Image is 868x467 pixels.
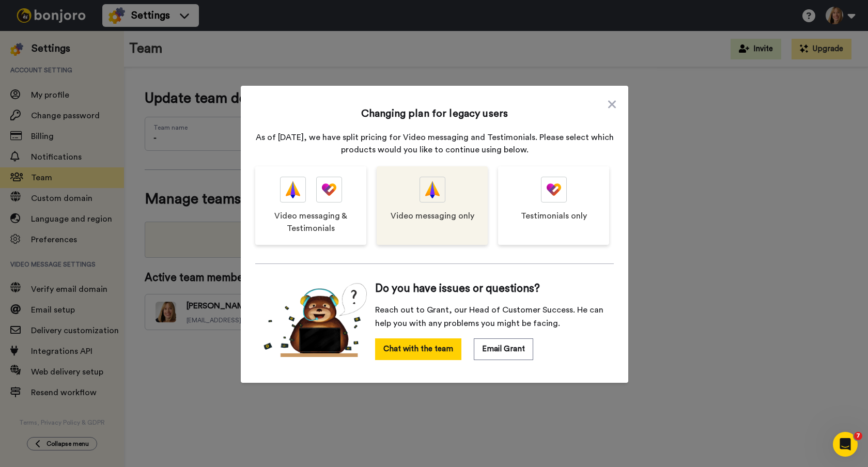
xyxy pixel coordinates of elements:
[833,432,858,457] iframe: Intercom live chat
[375,338,461,360] button: Chat with the team
[266,210,356,235] span: Video messaging & Testimonials
[854,432,862,440] span: 7
[425,177,440,202] img: vm-color.svg
[521,210,587,222] span: Testimonials only
[263,283,367,357] img: cs-bear.png
[474,338,533,360] button: Email Grant
[322,177,336,202] img: tm-color.svg
[391,210,474,222] span: Video messaging only
[255,131,614,156] p: As of [DATE], we have split pricing for Video messaging and Testimonials. Please select which pro...
[375,303,606,330] span: Reach out to Grant, our Head of Customer Success. He can help you with any problems you might be ...
[286,177,300,202] img: vm-color.svg
[361,106,508,121] h1: Changing plan for legacy users
[375,283,540,295] span: Do you have issues or questions?
[547,177,561,202] img: tm-color.svg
